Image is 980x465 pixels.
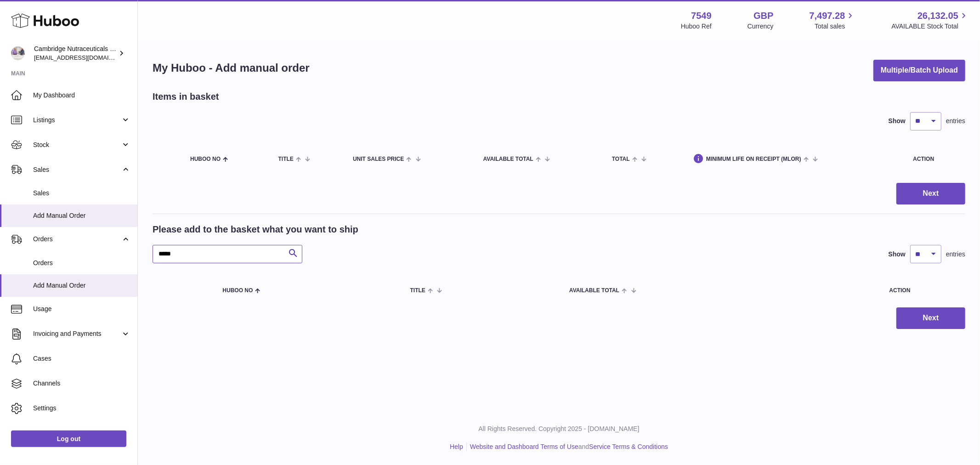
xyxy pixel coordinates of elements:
[896,307,965,329] button: Next
[11,431,126,447] a: Log out
[153,91,219,103] h2: Items in basket
[889,117,906,125] label: Show
[33,354,130,363] span: Cases
[33,404,130,413] span: Settings
[612,156,630,162] span: Total
[33,165,121,174] span: Sales
[753,10,773,22] strong: GBP
[450,443,463,450] a: Help
[145,425,973,433] p: All Rights Reserved. Copyright 2025 - [DOMAIN_NAME]
[353,156,404,162] span: Unit Sales Price
[190,156,221,162] span: Huboo no
[483,156,533,162] span: AVAILABLE Total
[33,141,121,149] span: Stock
[153,223,358,236] h2: Please add to the basket what you want to ship
[889,250,906,259] label: Show
[33,235,121,244] span: Orders
[815,22,855,31] span: Total sales
[33,281,130,290] span: Add Manual Order
[569,288,619,294] span: AVAILABLE Total
[918,10,958,22] span: 26,132.05
[810,10,856,31] a: 7,497.28 Total sales
[896,183,965,204] button: Next
[706,156,801,162] span: Minimum Life On Receipt (MLOR)
[691,10,712,22] strong: 7549
[891,10,969,31] a: 26,132.05 AVAILABLE Stock Total
[278,156,294,162] span: Title
[873,60,965,81] button: Multiple/Batch Upload
[222,288,253,294] span: Huboo no
[11,46,25,60] img: qvc@camnutra.com
[410,288,425,294] span: Title
[33,305,130,313] span: Usage
[34,54,135,61] span: [EMAIL_ADDRESS][DOMAIN_NAME]
[33,91,130,100] span: My Dashboard
[946,117,965,125] span: entries
[33,211,130,220] span: Add Manual Order
[810,10,845,22] span: 7,497.28
[33,329,121,338] span: Invoicing and Payments
[33,259,130,267] span: Orders
[153,61,310,75] h1: My Huboo - Add manual order
[33,189,130,198] span: Sales
[33,116,121,125] span: Listings
[834,277,965,303] th: Action
[681,22,712,31] div: Huboo Ref
[891,22,969,31] span: AVAILABLE Stock Total
[748,22,774,31] div: Currency
[913,156,956,162] div: Action
[589,443,668,450] a: Service Terms & Conditions
[34,45,117,62] div: Cambridge Nutraceuticals Ltd
[946,250,965,259] span: entries
[470,443,578,450] a: Website and Dashboard Terms of Use
[33,379,130,388] span: Channels
[467,442,668,451] li: and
